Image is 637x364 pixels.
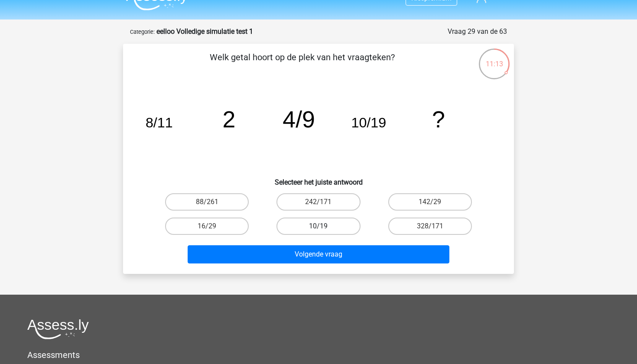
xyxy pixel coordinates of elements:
[223,106,236,132] tspan: 2
[137,171,500,186] h6: Selecteer het juiste antwoord
[388,193,472,211] label: 142/29
[276,218,360,235] label: 10/19
[478,48,510,69] div: 11:13
[276,193,360,211] label: 242/171
[27,319,89,339] img: Assessly logo
[146,115,173,130] tspan: 8/11
[388,218,472,235] label: 328/171
[432,106,445,132] tspan: ?
[130,29,155,35] small: Categorie:
[165,193,249,211] label: 88/261
[351,115,387,130] tspan: 10/19
[27,350,610,360] h5: Assessments
[156,27,253,36] strong: eelloo Volledige simulatie test 1
[283,106,315,132] tspan: 4/9
[165,218,249,235] label: 16/29
[448,26,507,37] div: Vraag 29 van de 63
[188,245,450,263] button: Volgende vraag
[137,51,468,77] p: Welk getal hoort op de plek van het vraagteken?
